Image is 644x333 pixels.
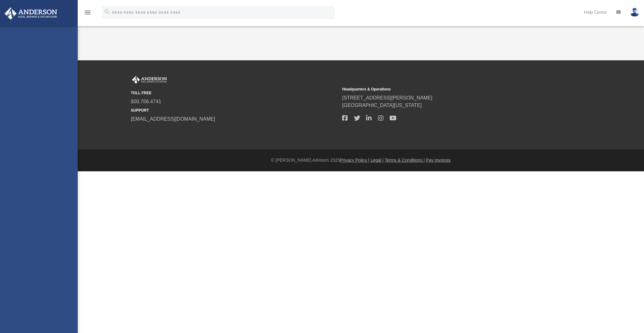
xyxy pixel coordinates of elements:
a: [GEOGRAPHIC_DATA][US_STATE] [342,103,422,108]
small: Headquarters & Operations [342,86,549,92]
a: Privacy Policy | [340,158,370,163]
small: TOLL FREE [131,90,338,96]
img: Anderson Advisors Platinum Portal [3,7,59,20]
a: Legal | [370,158,384,163]
i: search [104,8,111,15]
a: Terms & Conditions | [385,158,425,163]
div: © [PERSON_NAME] Advisors 2025 [78,157,644,164]
img: Anderson Advisors Platinum Portal [131,76,168,84]
a: menu [84,12,91,16]
img: User Pic [630,8,639,17]
a: Pay Invoices [426,158,450,163]
small: SUPPORT [131,108,338,113]
a: 800.706.4741 [131,99,161,104]
a: [STREET_ADDRESS][PERSON_NAME] [342,95,432,100]
i: menu [84,9,91,16]
a: [EMAIL_ADDRESS][DOMAIN_NAME] [131,116,215,122]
